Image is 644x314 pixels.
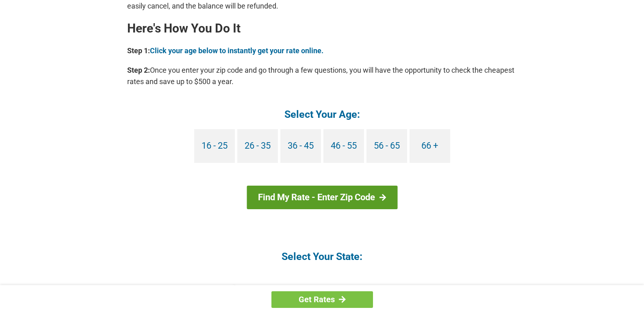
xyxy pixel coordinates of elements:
a: 26 - 35 [237,129,278,163]
a: Find My Rate - Enter Zip Code [247,186,397,209]
a: 66 + [410,129,450,163]
h4: Select Your Age: [127,108,517,121]
a: 36 - 45 [280,129,321,163]
h2: Here's How You Do It [127,22,517,35]
a: 16 - 25 [194,129,235,163]
b: Step 1: [127,46,150,55]
h4: Select Your State: [127,250,517,263]
a: 56 - 65 [366,129,407,163]
a: Get Rates [271,291,373,308]
a: Click your age below to instantly get your rate online. [150,46,323,55]
p: Once you enter your zip code and go through a few questions, you will have the opportunity to che... [127,65,517,87]
a: 46 - 55 [323,129,364,163]
b: Step 2: [127,66,150,74]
